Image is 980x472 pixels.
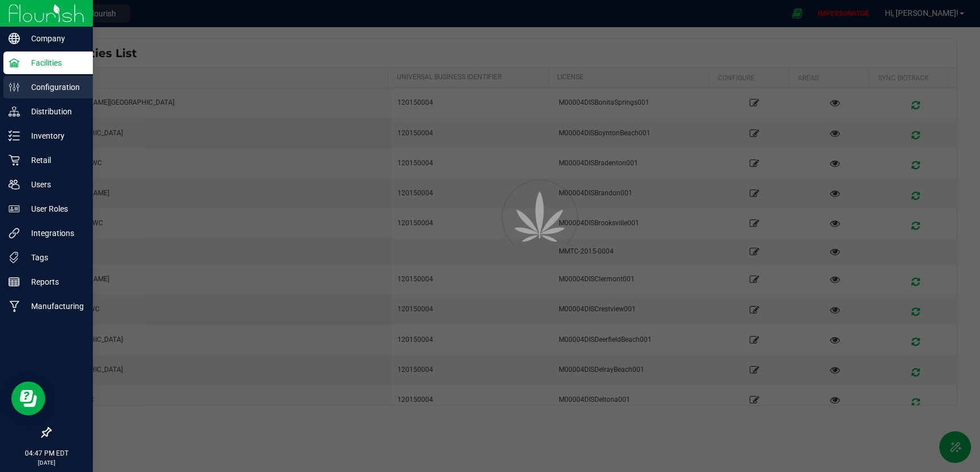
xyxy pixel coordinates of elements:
inline-svg: Reports [8,276,20,288]
p: Manufacturing [20,299,88,313]
p: Distribution [20,105,88,118]
inline-svg: Integrations [8,228,20,239]
inline-svg: Retail [8,155,20,166]
p: Tags [20,251,88,264]
p: User Roles [20,202,88,216]
p: Integrations [20,226,88,240]
inline-svg: Inventory [8,130,20,141]
iframe: Resource center [11,381,45,415]
p: [DATE] [5,458,88,467]
p: Inventory [20,129,88,143]
p: 04:47 PM EDT [5,448,88,458]
p: Retail [20,153,88,167]
inline-svg: Configuration [8,81,20,93]
inline-svg: Distribution [8,106,20,117]
p: Reports [20,275,88,289]
p: Facilities [20,56,88,70]
inline-svg: Facilities [8,57,20,68]
p: Company [20,32,88,45]
inline-svg: Manufacturing [8,301,20,312]
p: Configuration [20,80,88,94]
inline-svg: Users [8,179,20,190]
inline-svg: Tags [8,252,20,263]
inline-svg: User Roles [8,203,20,214]
p: Users [20,178,88,191]
inline-svg: Company [8,33,20,44]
